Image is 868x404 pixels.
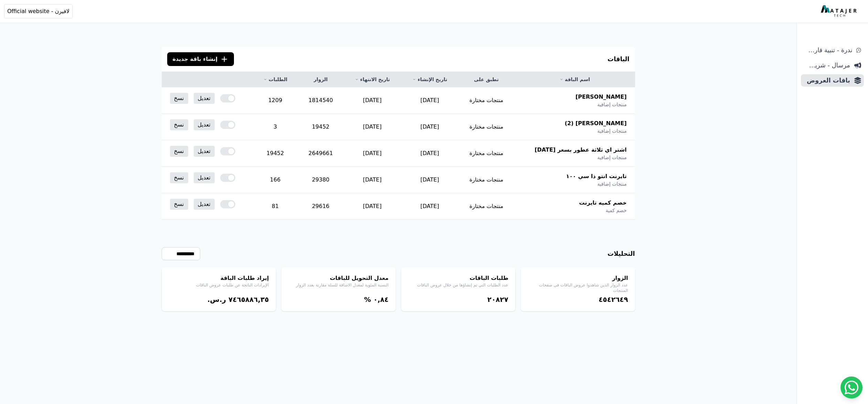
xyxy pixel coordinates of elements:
[535,146,627,154] span: اشتر اي ثلاثة عطور بسعر [DATE]
[608,249,635,259] h3: التحليلات
[253,114,298,140] td: 3
[253,167,298,193] td: 166
[343,114,401,140] td: [DATE]
[194,199,215,210] a: تعديل
[597,154,626,161] span: منتجات إضافية
[401,87,459,114] td: [DATE]
[194,119,215,130] a: تعديل
[298,72,344,87] th: الزوار
[169,274,269,282] h4: إيراد طلبات الباقة
[288,282,389,288] p: النسبة المئوية لمعدل الاضافة للسلة مقارنة بعدد الزوار
[458,140,514,167] td: منتجات مختارة
[606,207,626,214] span: خصم كمية
[253,140,298,167] td: 19452
[194,93,215,104] a: تعديل
[458,167,514,193] td: منتجات مختارة
[352,76,393,83] a: تاريخ الانتهاء
[458,87,514,114] td: منتجات مختارة
[167,52,234,66] button: إنشاء باقة جديدة
[528,295,628,304] div: ٤٥٤٢٦٤٩
[261,76,290,83] a: الطلبات
[207,295,226,304] span: ر.س.
[194,172,215,183] a: تعديل
[373,295,388,304] bdi: ۰,٨٤
[401,140,459,167] td: [DATE]
[458,114,514,140] td: منتجات مختارة
[343,167,401,193] td: [DATE]
[821,5,858,18] img: MatajerTech Logo
[170,93,188,104] a: نسخ
[804,61,850,70] span: مرسال - شريط دعاية
[523,76,627,83] a: اسم الباقة
[288,274,389,282] h4: معدل التحويل للباقات
[343,87,401,114] td: [DATE]
[298,193,344,220] td: 29616
[565,119,626,128] span: [PERSON_NAME] (2)
[253,193,298,220] td: 81
[458,72,514,87] th: تطبق على
[401,193,459,220] td: [DATE]
[170,119,188,130] a: نسخ
[298,87,344,114] td: 1814540
[597,101,626,108] span: منتجات إضافية
[194,146,215,157] a: تعديل
[528,274,628,282] h4: الزوار
[253,87,298,114] td: 1209
[228,295,269,304] bdi: ٧٤٦٥٨٨٦,۳٥
[170,172,188,183] a: نسخ
[169,282,269,288] p: الإيرادات الناتجة عن طلبات عروض الباقات
[804,76,850,85] span: باقات العروض
[566,172,626,181] span: تايرنت انتو ذا سي ١٠٠
[597,181,626,187] span: منتجات إضافية
[7,7,69,15] span: لافيرن - Official website
[298,167,344,193] td: 29380
[343,193,401,220] td: [DATE]
[170,199,188,210] a: نسخ
[298,114,344,140] td: 19452
[409,76,450,83] a: تاريخ الإنشاء
[608,54,630,64] h3: الباقات
[298,140,344,167] td: 2649661
[408,274,508,282] h4: طلبات الباقات
[401,114,459,140] td: [DATE]
[458,193,514,220] td: منتجات مختارة
[173,55,218,63] span: إنشاء باقة جديدة
[576,93,627,101] span: [PERSON_NAME]
[364,295,371,304] span: %
[343,140,401,167] td: [DATE]
[597,128,626,134] span: منتجات إضافية
[408,282,508,288] p: عدد الطلبات التي تم إنشاؤها من خلال عروض الباقات
[579,199,626,207] span: خصم كميه تايرنت
[4,4,73,19] button: لافيرن - Official website
[408,295,508,304] div: ٢۰٨٢٧
[528,282,628,293] p: عدد الزوار الذين شاهدوا عروض الباقات في صفحات المنتجات
[804,45,852,55] span: ندرة - تنبية قارب علي النفاذ
[170,146,188,157] a: نسخ
[401,167,459,193] td: [DATE]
